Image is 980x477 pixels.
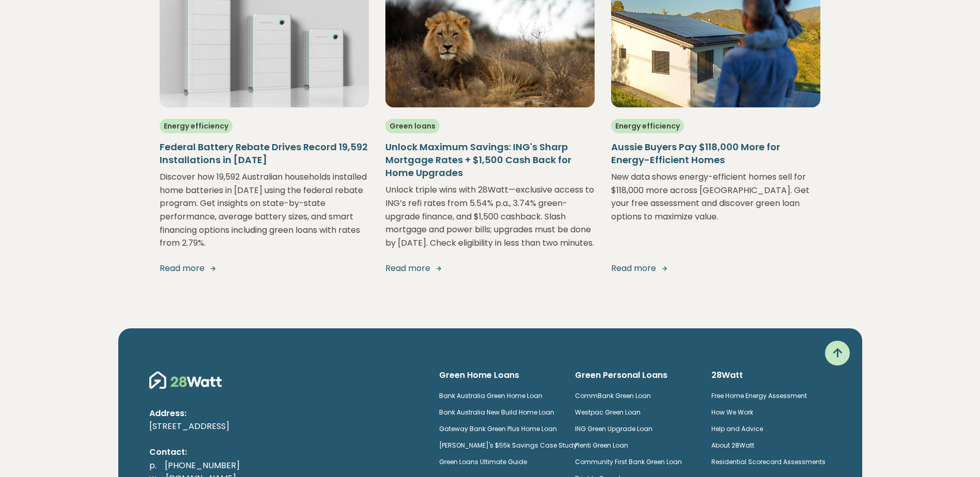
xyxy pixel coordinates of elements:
[611,119,684,133] span: Energy efficiency
[160,262,369,275] a: Read more
[575,370,695,381] h6: Green Personal Loans
[385,132,595,184] a: Unlock Maximum Savings: ING's Sharp Mortgage Rates + $1,500 Cash Back for Home Upgrades
[439,370,559,381] h6: Green Home Loans
[711,391,807,400] a: Free Home Energy Assessment
[711,370,831,381] h6: 28Watt
[385,119,440,133] span: Green loans
[160,119,232,133] span: Energy efficiency
[160,170,369,250] p: Discover how 19,592 Australian households installed home batteries in [DATE] using the federal re...
[149,420,423,433] p: [STREET_ADDRESS]
[575,408,641,417] a: Westpac Green Loan
[611,170,820,250] p: New data shows energy-efficient homes sell for $118,000 more across [GEOGRAPHIC_DATA]. Get your f...
[149,407,423,420] p: Address:
[157,459,248,471] a: [PHONE_NUMBER]
[575,424,652,433] a: ING Green Upgrade Loan
[439,441,577,450] a: [PERSON_NAME]'s $55k Savings Case Study
[611,140,820,166] h5: Aussie Buyers Pay $118,000 More for Energy-Efficient Homes
[575,441,628,450] a: Plenti Green Loan
[439,391,542,400] a: Bank Australia Green Home Loan
[575,391,651,400] a: CommBank Green Loan
[611,262,820,275] a: Read more
[160,140,369,166] h5: Federal Battery Rebate Drives Record 19,592 Installations in [DATE]
[711,408,753,417] a: How We Work
[149,446,423,459] p: Contact:
[711,424,763,433] a: Help and Advice
[711,457,826,466] a: Residential Scorecard Assessments
[439,457,527,466] a: Green Loans Ultimate Guide
[385,183,595,249] p: Unlock triple wins with 28Watt—exclusive access to ING’s refi rates from 5.54% p.a., 3.74% green-...
[439,424,557,433] a: Gateway Bank Green Plus Home Loan
[575,457,682,466] a: Community First Bank Green Loan
[160,132,369,170] a: Federal Battery Rebate Drives Record 19,592 Installations in [DATE]
[439,408,554,417] a: Bank Australia New Build Home Loan
[149,459,157,471] span: p.
[711,441,754,450] a: About 28Watt
[611,132,820,170] a: Aussie Buyers Pay $118,000 More for Energy-Efficient Homes
[385,140,595,180] h5: Unlock Maximum Savings: ING's Sharp Mortgage Rates + $1,500 Cash Back for Home Upgrades
[149,370,222,390] img: 28Watt
[385,262,595,275] a: Read more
